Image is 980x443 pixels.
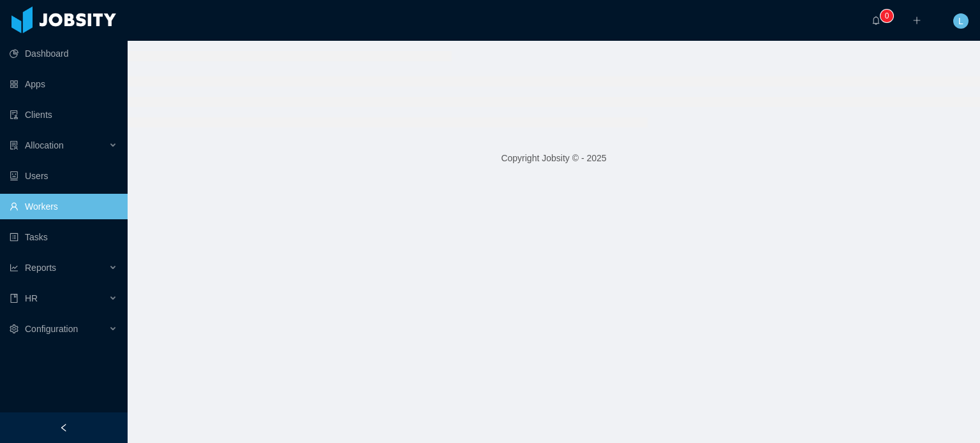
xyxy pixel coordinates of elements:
[10,71,117,97] a: icon: appstoreApps
[10,141,19,150] i: icon: solution
[880,10,893,22] sup: 0
[10,102,117,127] a: icon: auditClients
[10,263,19,272] i: icon: line-chart
[10,163,117,189] a: icon: robotUsers
[25,324,78,334] span: Configuration
[10,224,117,250] a: icon: profileTasks
[10,41,117,66] a: icon: pie-chartDashboard
[10,294,19,303] i: icon: book
[25,263,56,273] span: Reports
[912,16,921,25] i: icon: plus
[10,194,117,219] a: icon: userWorkers
[958,13,963,29] span: L
[872,16,880,25] i: icon: bell
[10,324,19,333] i: icon: setting
[25,293,38,303] span: HR
[25,140,64,150] span: Allocation
[128,136,980,180] footer: Copyright Jobsity © - 2025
